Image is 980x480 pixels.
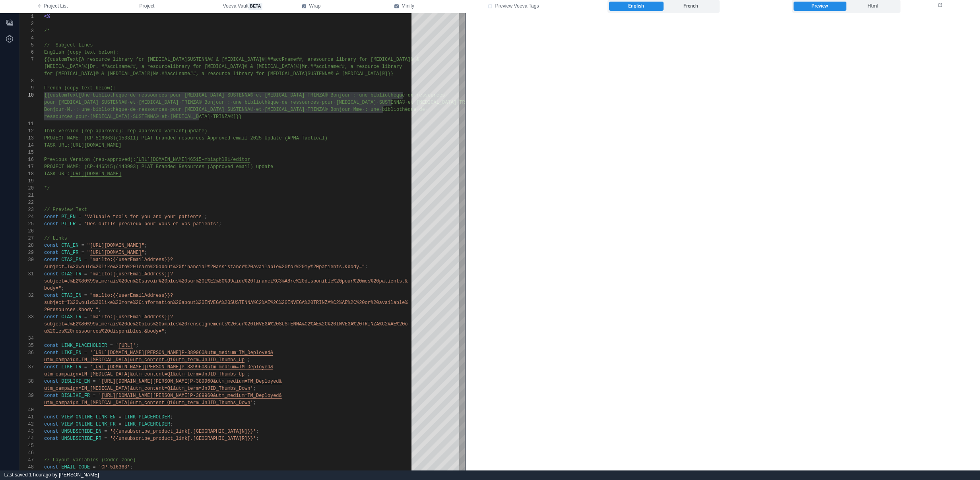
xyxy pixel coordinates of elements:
[61,257,81,263] span: CTA2_EN
[118,422,121,427] span: =
[319,100,322,105] span: ·
[184,93,225,98] span: [MEDICAL_DATA]
[61,271,81,277] span: CTA2_FR
[182,350,273,356] span: P-389960&utm_medium=TM_Deployed&
[19,56,34,63] div: 7
[227,100,230,105] span: :
[19,27,34,35] div: 3
[44,114,73,120] span: ressources
[19,77,34,85] div: 8
[170,422,173,427] span: ;
[405,93,408,98] span: ·
[90,314,173,320] span: "mailto:{{userEmailAddress}}?
[242,100,245,105] span: ·
[142,243,144,248] span: "
[44,85,116,91] span: French (copy text below):
[351,107,353,112] span: ·
[164,329,167,334] span: ;
[127,100,130,105] span: ·
[133,114,159,120] span: SUSTENNA®
[73,114,76,120] span: ·
[262,107,264,112] span: ·
[84,350,87,356] span: =
[84,364,87,370] span: =
[116,343,118,348] span: '
[44,372,184,377] span: utm_campaign=IN_[MEDICAL_DATA]&utm_content=Q1&utm
[61,286,64,291] span: ;
[405,100,408,105] span: ·
[104,429,107,434] span: =
[44,171,70,177] span: TASK URL:
[93,350,181,356] span: [URL][DOMAIN_NAME][PERSON_NAME]
[142,250,144,255] span: "
[365,264,368,270] span: ;
[466,13,980,470] iframe: preview
[136,100,138,105] span: ·
[227,93,253,98] span: SUSTENNA®
[110,343,113,348] span: =
[124,414,170,420] span: LINK_PLACEHOLDER
[90,93,93,98] span: ·
[356,93,359,98] span: ·
[144,243,147,248] span: ;
[44,264,187,270] span: subject=I%20would%20like%20to%20learn%20about%20fi
[233,100,242,105] span: une
[44,164,187,170] span: PROJECT NAME: (CP-446515)(143993) PLAT Branded Res
[182,364,273,370] span: P-389960&utm_medium=TM_Deployed&
[187,264,330,270] span: nancial%20assistance%20available%20for%20my%20pati
[99,393,101,399] span: '
[225,100,227,105] span: ·
[253,386,256,391] span: ;
[44,128,184,134] span: This version (rep-approved): rep-approved variant
[44,307,99,313] span: 20resources.&body="
[133,343,136,348] span: '
[44,386,184,391] span: utm_campaign=IN_[MEDICAL_DATA]&utm_content=Q1&utm
[61,465,90,470] span: EMAIL_CODE
[184,372,245,377] span: _term=JnJID_Thumbs_Up
[245,372,247,377] span: '
[127,93,130,98] span: ·
[84,271,87,277] span: =
[61,414,116,420] span: VIEW_ONLINE_LINK_EN
[90,107,93,112] span: ·
[44,64,170,70] span: [MEDICAL_DATA]®|Dr. ##accLname##, a resource
[187,57,310,62] span: SUSTENNA® & [MEDICAL_DATA]®|##accFname##, a
[44,250,58,255] span: const
[170,107,182,112] span: pour
[84,293,87,298] span: =
[99,379,101,384] span: '
[250,386,253,391] span: '
[253,107,256,112] span: ·
[118,414,121,420] span: =
[167,107,170,112] span: ·
[308,71,394,77] span: SUSTENNA® & [MEDICAL_DATA]®]}}
[87,243,90,248] span: "
[265,93,305,98] span: [MEDICAL_DATA]
[19,163,34,170] div: 17
[402,3,414,10] span: Minify
[250,400,253,406] span: '
[44,379,58,384] span: const
[61,379,90,384] span: DISLIKE_EN
[253,93,256,98] span: ·
[130,107,136,112] span: de
[44,207,87,213] span: // Preview Text
[93,107,127,112] span: bibliothèque
[19,92,34,99] div: 10
[44,457,136,463] span: // Layout variables (Coder zone)
[161,71,307,77] span: ##accLname##, a resource library for [MEDICAL_DATA]
[184,386,250,391] span: _term=JnJID_Thumbs_Down
[44,400,184,406] span: utm_campaign=IN_[MEDICAL_DATA]&utm_content=Q1&utm
[19,85,34,92] div: 9
[101,393,190,399] span: [URL][DOMAIN_NAME][PERSON_NAME]
[242,429,256,434] span: N]}}'
[44,364,58,370] span: const
[93,93,127,98] span: bibliothèque
[190,379,281,384] span: P-389960&utm_medium=TM_Deployed&
[495,3,539,10] span: Preview Veeva Tags
[408,100,413,105] span: et
[130,100,136,105] span: et
[353,107,362,112] span: Mme
[213,114,242,120] span: TRINZA®]}}
[87,250,90,255] span: "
